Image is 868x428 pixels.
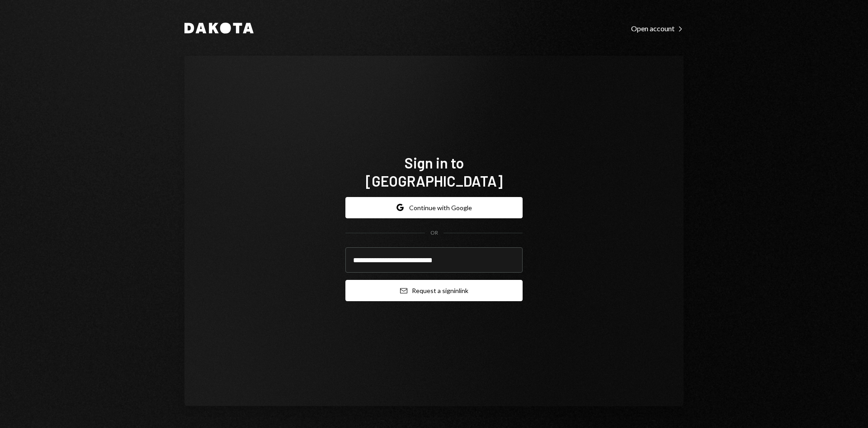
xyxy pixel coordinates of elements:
[345,154,523,190] h1: Sign in to [GEOGRAPHIC_DATA]
[430,229,438,237] div: OR
[631,24,684,33] div: Open account
[631,23,684,33] a: Open account
[345,197,523,218] button: Continue with Google
[345,280,523,301] button: Request a signinlink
